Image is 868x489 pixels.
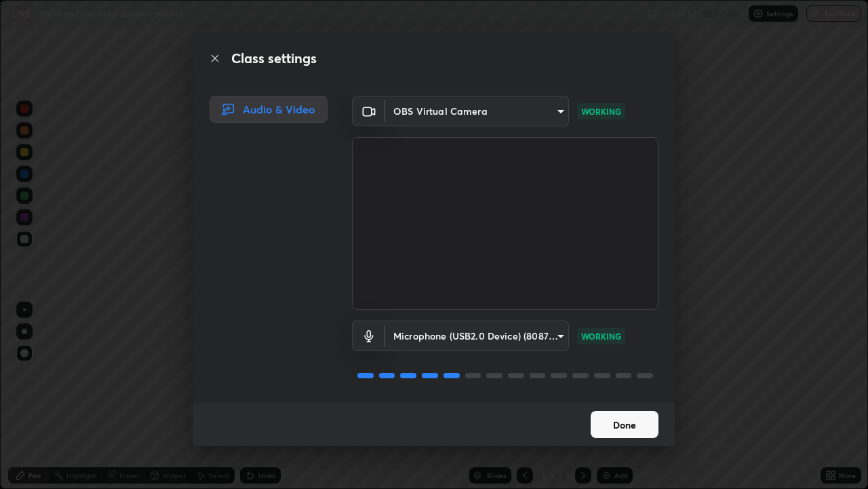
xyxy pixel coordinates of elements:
p: WORKING [581,330,621,342]
div: OBS Virtual Camera [385,321,569,351]
button: Done [591,411,658,438]
div: Audio & Video [210,96,328,123]
p: WORKING [581,105,621,117]
h2: Class settings [231,48,317,69]
div: OBS Virtual Camera [385,96,569,126]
